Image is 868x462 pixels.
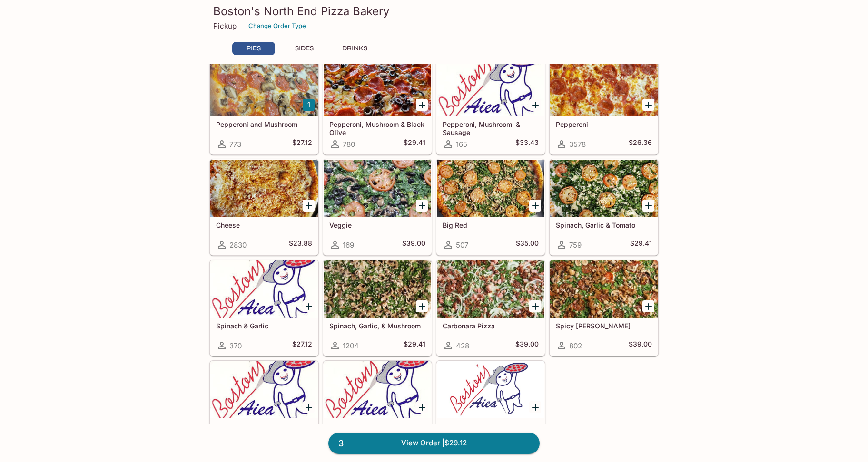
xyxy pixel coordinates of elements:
span: 780 [343,140,355,149]
span: 370 [229,341,242,350]
button: DRINKS [333,42,376,55]
h5: Cheese [216,221,312,229]
a: Carbonara Pizza428$39.00 [436,260,545,356]
div: Pepperoni and Mushroom [210,59,318,116]
span: 759 [569,241,582,250]
span: 773 [229,140,241,149]
span: 802 [569,341,582,350]
a: Daily Specials 1/2 & 1/2 Combo157 [436,361,545,457]
h5: $39.00 [402,239,425,250]
a: Pepperoni3578$26.36 [550,58,658,154]
div: Big Red [437,160,544,217]
h5: Big Red [443,221,539,229]
h3: Boston's North End Pizza Bakery [213,4,655,19]
button: Add Pepperoni, Mushroom, & Sausage [529,99,541,111]
h5: $29.41 [404,138,425,150]
button: Add Spicy Jenny [642,300,654,312]
h5: Carbonara Pizza [443,322,539,330]
button: Add Veggie [416,200,428,212]
h5: Pepperoni, Mushroom & Black Olive [329,120,425,136]
h5: Spinach & Garlic [216,322,312,330]
div: Spinach, Garlic & Tomato [550,160,658,217]
button: PIES [232,42,275,55]
span: 165 [456,140,467,149]
button: Change Order Type [244,19,310,33]
h5: Build Your Own - White Style w/ Cheese [329,423,425,438]
a: 3View Order |$29.12 [328,433,540,453]
div: Spinach, Garlic, & Mushroom [324,260,431,318]
a: Pepperoni, Mushroom & Black Olive780$29.41 [323,58,432,154]
button: Add Carbonara Pizza [529,300,541,312]
div: Daily Specials 1/2 & 1/2 Combo [437,361,544,418]
a: Spicy [PERSON_NAME]802$39.00 [550,260,658,356]
div: Pepperoni [550,59,658,116]
button: Add Big Red [529,200,541,212]
button: Add Pepperoni and Mushroom [303,99,315,111]
h5: Pepperoni, Mushroom, & Sausage [443,120,539,136]
a: Pepperoni, Mushroom, & Sausage165$33.43 [436,58,545,154]
span: 2830 [229,241,247,250]
h5: $26.36 [629,138,652,150]
h5: $39.00 [515,340,539,351]
div: Pepperoni, Mushroom, & Sausage [437,59,544,116]
span: 507 [456,241,468,250]
a: Build Your Own - White Style w/ Cheese218$23.88 [323,361,432,457]
span: 3578 [569,140,586,149]
h5: Pepperoni [556,120,652,128]
h5: Veggie [329,221,425,229]
button: Add Spinach, Garlic, & Mushroom [416,300,428,312]
button: Add Cheese [303,200,315,212]
button: Add Build Your Own - White Style w/ Cheese [416,401,428,413]
h5: Pepperoni and Mushroom [216,120,312,128]
h5: Spicy [PERSON_NAME] [556,322,652,330]
button: Add Spinach, Garlic & Tomato [642,200,654,212]
h5: Spinach, Garlic & Tomato [556,221,652,229]
h5: $29.41 [404,340,425,351]
div: Cheese [210,160,318,217]
div: Spicy Jenny [550,260,658,318]
button: Add Build Your Own - Red Style w/ Cheese [303,401,315,413]
h5: $33.43 [515,138,539,150]
h5: $27.12 [292,340,312,351]
p: Pickup [213,21,237,30]
button: SIDES [283,42,325,55]
h5: $23.88 [289,239,312,250]
h5: $35.00 [516,239,539,250]
h5: $29.41 [630,239,652,250]
div: Veggie [324,160,431,217]
span: 3 [333,437,349,450]
a: Spinach, Garlic & Tomato759$29.41 [550,159,658,255]
span: 428 [456,341,469,350]
a: Spinach & Garlic370$27.12 [210,260,318,356]
div: Pepperoni, Mushroom & Black Olive [324,59,431,116]
button: Add Pepperoni [642,99,654,111]
h5: Spinach, Garlic, & Mushroom [329,322,425,330]
h5: $39.00 [629,340,652,351]
h5: Build Your Own - Red Style w/ Cheese [216,423,312,438]
a: Veggie169$39.00 [323,159,432,255]
a: Cheese2830$23.88 [210,159,318,255]
button: Add Spinach & Garlic [303,300,315,312]
span: 169 [343,241,354,250]
a: Build Your Own - Red Style w/ Cheese1357$23.88 [210,361,318,457]
h5: Daily Specials 1/2 & 1/2 Combo [443,423,539,438]
h5: $27.12 [292,138,312,150]
button: Add Daily Specials 1/2 & 1/2 Combo [529,401,541,413]
a: Spinach, Garlic, & Mushroom1204$29.41 [323,260,432,356]
a: Pepperoni and Mushroom773$27.12 [210,58,318,154]
div: Build Your Own - Red Style w/ Cheese [210,361,318,418]
div: Build Your Own - White Style w/ Cheese [324,361,431,418]
a: Big Red507$35.00 [436,159,545,255]
div: Carbonara Pizza [437,260,544,318]
span: 1204 [343,341,359,350]
div: Spinach & Garlic [210,260,318,318]
button: Add Pepperoni, Mushroom & Black Olive [416,99,428,111]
